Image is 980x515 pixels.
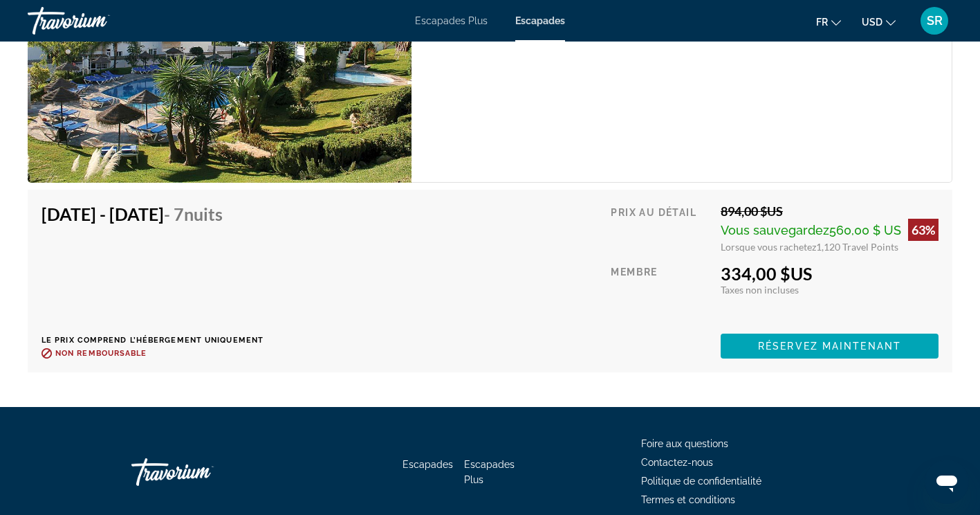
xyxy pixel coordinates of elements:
[415,15,488,26] a: Escapades Plus
[515,15,565,26] a: Escapades
[916,6,952,35] button: Menu utilisateur
[721,223,829,237] span: Vous sauvegardez
[184,204,223,224] span: nuits
[816,17,828,28] span: Fr
[55,349,147,358] span: Non remboursable
[641,438,728,449] a: Foire aux questions
[816,12,841,32] button: Changer la langue
[862,17,882,28] span: USD
[908,219,939,241] div: 63%
[829,223,901,237] font: 560,00 $ US
[131,451,270,493] a: Travorium
[721,241,816,253] span: Lorsque vous rachetez
[641,476,761,487] a: Politique de confidentialité
[721,263,812,284] font: 334,00 $US
[464,459,515,485] a: Escapades Plus
[721,334,939,359] button: Réservez maintenant
[758,341,901,352] span: Réservez maintenant
[641,457,713,468] a: Contactez-nous
[164,204,223,224] span: - 7
[41,336,264,345] p: Le prix comprend l’hébergement uniquement
[611,263,710,323] div: Membre
[403,459,453,470] a: Escapades
[925,460,969,504] iframe: Bouton de lancement de la fenêtre de messagerie
[721,204,783,219] font: 894,00 $US
[721,284,799,296] span: Taxes non incluses
[28,3,166,39] a: Travorium
[641,494,735,505] a: Termes et conditions
[927,14,943,28] span: SR
[41,204,253,224] h4: [DATE] - [DATE]
[816,241,898,253] span: 1,120 Travel Points
[862,12,896,32] button: Changer de devise
[611,204,710,253] div: Prix au détail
